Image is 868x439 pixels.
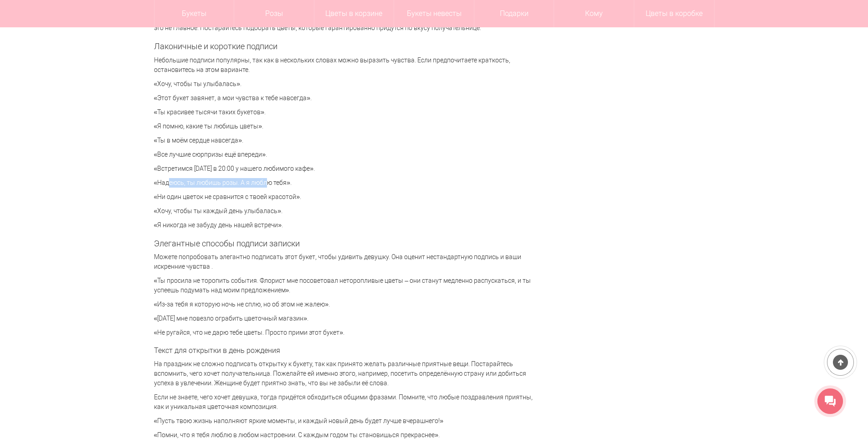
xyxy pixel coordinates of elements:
[154,416,541,426] p: «Пусть твою жизнь наполняют яркие моменты, и каждый новый день будет лучше вчерашнего!»
[154,393,541,412] p: Если не знаете, чего хочет девушка, тогда придётся обходиться общими фразами. Помните, что любые ...
[154,150,541,159] p: «Все лучшие сюрпризы ещё впереди».
[154,56,541,75] p: Небольшие подписи популярны, так как в нескольких словах можно выразить чувства. Если предпочитае...
[154,359,541,388] p: На праздник не сложно подписать открытку к букету, так как принято желать различные приятные вещи...
[154,42,541,51] h2: Лаконичные и короткие подписи
[154,328,541,337] p: «Не ругайся, что не дарю тебе цветы. Просто прими этот букет».
[154,192,541,202] p: «Ни один цветок не сравнится с твоей красотой».
[154,300,541,309] p: «Из-за тебя я которую ночь не сплю, но об этом не жалею».
[154,239,541,248] h2: Элегантные способы подписи записки
[154,136,541,145] p: «Ты в моём сердце навсегда».
[154,206,541,216] p: «Хочу, чтобы ты каждый день улыбалась».
[154,252,541,271] p: Можете попробовать элегантно подписать этот букет, чтобы удивить девушку. Она оценит нестандартну...
[154,220,541,230] p: «Я никогда не забуду день нашей встречи».
[154,107,541,117] p: «Ты красивее тысячи таких букетов».
[154,122,541,131] p: «Я помню, какие ты любишь цветы».
[154,164,541,174] p: «Встретимся [DATE] в 20:00 у нашего любимого кафе».
[154,276,541,295] p: «Ты просила не торопить события. Флорист мне посоветовал неторопливые цветы – они станут медленно...
[154,178,541,188] p: «Надеюсь, ты любишь розы. А я люблю тебя».
[154,314,541,323] p: «[DATE] мне повезло ограбить цветочный магазин».
[154,93,541,103] p: «Этот букет завянет, а мои чувства к тебе навсегда».
[154,79,541,89] p: «Хочу, чтобы ты улыбалась».
[154,347,541,355] h3: Текст для открытки в день рождения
